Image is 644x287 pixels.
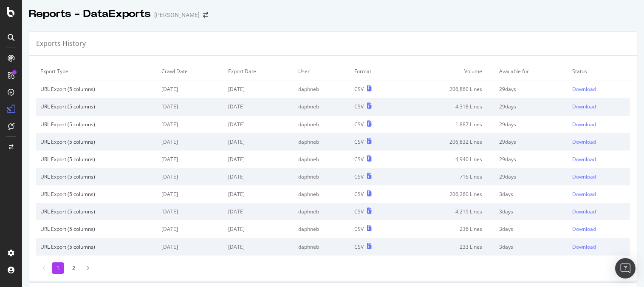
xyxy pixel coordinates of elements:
[29,7,151,21] div: Reports - DataExports
[294,203,350,220] td: daphneb
[354,225,364,233] div: CSV
[40,190,153,198] div: URL Export (5 columns)
[572,190,596,198] div: Download
[354,243,364,250] div: CSV
[568,63,630,80] td: Status
[400,220,495,238] td: 236 Lines
[294,63,350,80] td: User
[40,243,153,250] div: URL Export (5 columns)
[572,156,596,163] div: Download
[157,116,224,133] td: [DATE]
[40,156,153,163] div: URL Export (5 columns)
[36,63,157,80] td: Export Type
[572,225,626,233] a: Download
[224,185,294,203] td: [DATE]
[400,80,495,98] td: 206,860 Lines
[224,151,294,168] td: [DATE]
[40,225,153,233] div: URL Export (5 columns)
[68,262,79,274] li: 2
[495,63,568,80] td: Available for
[400,203,495,220] td: 4,219 Lines
[294,220,350,238] td: daphneb
[354,138,364,145] div: CSV
[495,98,568,115] td: 29 days
[400,116,495,133] td: 1,887 Lines
[294,185,350,203] td: daphneb
[224,116,294,133] td: [DATE]
[572,103,596,110] div: Download
[495,220,568,238] td: 3 days
[572,225,596,233] div: Download
[495,203,568,220] td: 3 days
[157,185,224,203] td: [DATE]
[354,103,364,110] div: CSV
[572,138,626,145] a: Download
[495,80,568,98] td: 29 days
[294,133,350,151] td: daphneb
[224,98,294,115] td: [DATE]
[157,203,224,220] td: [DATE]
[354,156,364,163] div: CSV
[572,173,626,180] a: Download
[572,243,626,250] a: Download
[157,168,224,185] td: [DATE]
[36,39,86,48] div: Exports History
[294,168,350,185] td: daphneb
[224,80,294,98] td: [DATE]
[400,133,495,151] td: 206,832 Lines
[157,98,224,115] td: [DATE]
[400,168,495,185] td: 716 Lines
[40,173,153,180] div: URL Export (5 columns)
[40,121,153,128] div: URL Export (5 columns)
[294,238,350,256] td: daphneb
[400,185,495,203] td: 206,260 Lines
[224,238,294,256] td: [DATE]
[354,121,364,128] div: CSV
[354,173,364,180] div: CSV
[224,133,294,151] td: [DATE]
[572,208,626,215] a: Download
[157,220,224,238] td: [DATE]
[572,121,626,128] a: Download
[572,138,596,145] div: Download
[157,80,224,98] td: [DATE]
[572,156,626,163] a: Download
[400,238,495,256] td: 233 Lines
[224,220,294,238] td: [DATE]
[400,151,495,168] td: 4,940 Lines
[400,63,495,80] td: Volume
[354,85,364,93] div: CSV
[572,103,626,110] a: Download
[294,116,350,133] td: daphneb
[615,258,636,278] div: Open Intercom Messenger
[40,103,153,110] div: URL Export (5 columns)
[154,11,200,19] div: [PERSON_NAME]
[350,63,400,80] td: Format
[495,116,568,133] td: 29 days
[572,85,596,93] div: Download
[572,121,596,128] div: Download
[572,190,626,198] a: Download
[157,238,224,256] td: [DATE]
[157,151,224,168] td: [DATE]
[400,98,495,115] td: 4,318 Lines
[203,12,208,18] div: arrow-right-arrow-left
[495,185,568,203] td: 3 days
[224,203,294,220] td: [DATE]
[224,63,294,80] td: Export Date
[294,80,350,98] td: daphneb
[157,133,224,151] td: [DATE]
[495,168,568,185] td: 29 days
[354,208,364,215] div: CSV
[40,85,153,93] div: URL Export (5 columns)
[572,208,596,215] div: Download
[572,243,596,250] div: Download
[40,138,153,145] div: URL Export (5 columns)
[572,173,596,180] div: Download
[495,133,568,151] td: 29 days
[294,151,350,168] td: daphneb
[495,151,568,168] td: 29 days
[224,168,294,185] td: [DATE]
[354,190,364,198] div: CSV
[40,208,153,215] div: URL Export (5 columns)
